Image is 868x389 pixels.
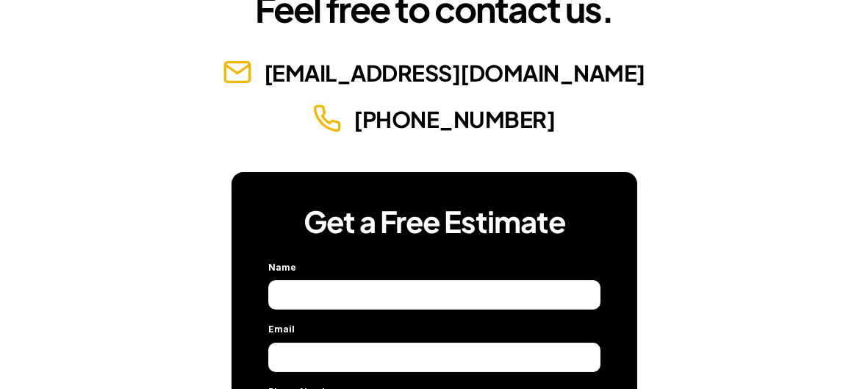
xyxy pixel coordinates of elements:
[268,325,295,335] p: Email
[264,59,645,87] a: [EMAIL_ADDRESS][DOMAIN_NAME]
[268,343,600,372] input: Email
[268,204,600,238] h3: Get a Free Estimate
[268,263,296,273] p: Name
[268,281,600,310] input: Name
[354,105,555,133] a: [PHONE_NUMBER]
